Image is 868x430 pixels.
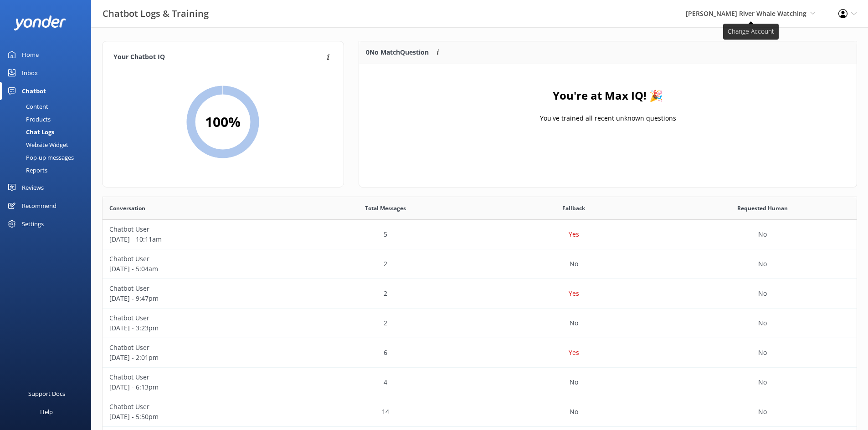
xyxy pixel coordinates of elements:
[22,46,39,64] div: Home
[103,338,857,368] div: row
[365,204,406,212] span: Total Messages
[5,138,68,151] div: Website Widget
[113,52,324,62] h4: Your Chatbot IQ
[758,229,767,239] p: No
[384,259,387,269] p: 2
[103,220,857,249] div: row
[562,204,585,212] span: Fallback
[22,64,38,82] div: Inbox
[384,318,387,328] p: 2
[5,151,91,164] a: Pop-up messages
[22,178,44,197] div: Reviews
[570,318,578,328] p: No
[109,402,284,412] p: Chatbot User
[570,259,578,269] p: No
[5,126,91,138] a: Chat Logs
[5,100,48,113] div: Content
[686,9,806,18] span: [PERSON_NAME] River Whale Watching
[103,249,857,279] div: row
[109,204,145,212] span: Conversation
[382,407,389,417] p: 14
[109,382,284,392] p: [DATE] - 6:13pm
[5,113,51,126] div: Products
[22,197,56,215] div: Recommend
[5,113,91,126] a: Products
[539,113,676,123] p: You've trained all recent unknown questions
[109,412,284,422] p: [DATE] - 5:50pm
[109,323,284,333] p: [DATE] - 3:23pm
[758,377,767,387] p: No
[553,87,663,104] h4: You're at Max IQ! 🎉
[758,348,767,358] p: No
[5,126,54,138] div: Chat Logs
[5,164,47,177] div: Reports
[569,348,579,358] p: Yes
[570,377,578,387] p: No
[384,229,387,239] p: 5
[384,288,387,298] p: 2
[109,224,284,234] p: Chatbot User
[22,82,46,100] div: Chatbot
[109,372,284,382] p: Chatbot User
[103,397,857,427] div: row
[384,377,387,387] p: 4
[5,164,91,177] a: Reports
[758,407,767,417] p: No
[103,368,857,397] div: row
[758,318,767,328] p: No
[5,138,91,151] a: Website Widget
[109,353,284,363] p: [DATE] - 2:01pm
[384,348,387,358] p: 6
[103,279,857,309] div: row
[359,64,857,155] div: grid
[758,259,767,269] p: No
[103,6,209,21] h3: Chatbot Logs & Training
[109,343,284,353] p: Chatbot User
[14,15,66,30] img: yonder-white-logo.png
[737,204,788,212] span: Requested Human
[569,229,579,239] p: Yes
[103,309,857,338] div: row
[5,100,91,113] a: Content
[109,254,284,264] p: Chatbot User
[109,264,284,274] p: [DATE] - 5:04am
[570,407,578,417] p: No
[366,47,429,57] p: 0 No Match Question
[22,215,44,233] div: Settings
[109,234,284,244] p: [DATE] - 10:11am
[28,384,65,403] div: Support Docs
[109,283,284,293] p: Chatbot User
[40,403,53,421] div: Help
[205,111,241,133] h2: 100 %
[569,288,579,298] p: Yes
[758,288,767,298] p: No
[109,293,284,304] p: [DATE] - 9:47pm
[109,313,284,323] p: Chatbot User
[5,151,74,164] div: Pop-up messages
